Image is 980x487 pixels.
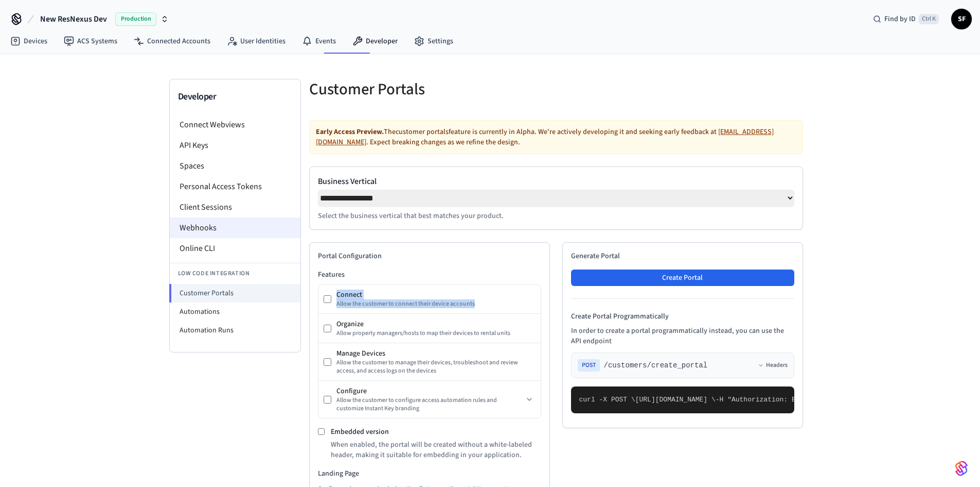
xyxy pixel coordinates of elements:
li: Automations [170,303,300,321]
li: API Keys [170,135,300,156]
h2: Generate Portal [571,251,794,261]
li: Automation Runs [170,321,300,340]
li: Low Code Integration [170,263,300,284]
div: Allow the customer to configure access automation rules and customize Instant Key branding [336,396,523,413]
li: Online CLI [170,238,300,259]
li: Personal Access Tokens [170,176,300,197]
div: Connect [336,290,536,300]
a: Events [294,32,344,51]
div: Allow property managers/hosts to map their devices to rental units [336,329,536,338]
div: Configure [336,386,523,396]
li: Spaces [170,156,300,176]
li: Client Sessions [170,197,300,217]
img: SeamLogoGradient.69752ec5.svg [955,460,968,477]
span: Find by ID [884,14,916,24]
div: Allow the customer to connect their device accounts [336,300,536,308]
a: Settings [406,32,461,51]
li: Connect Webviews [170,114,300,135]
h2: Portal Configuration [318,251,541,261]
a: Devices [2,32,56,51]
p: Select the business vertical that best matches your product. [318,211,794,221]
a: ACS Systems [56,32,126,51]
span: POST [578,359,600,372]
a: [EMAIL_ADDRESS][DOMAIN_NAME] [316,127,774,147]
div: Organize [336,319,536,329]
h3: Developer [178,90,292,104]
div: Manage Devices [336,348,536,359]
span: Production [115,12,156,26]
span: [URL][DOMAIN_NAME] \ [635,396,716,404]
p: In order to create a portal programmatically instead, you can use the API endpoint [571,326,794,346]
h3: Features [318,270,541,280]
div: The customer portals feature is currently in Alpha. We're actively developing it and seeking earl... [309,120,803,154]
label: Embedded version [331,427,389,437]
h4: Create Portal Programmatically [571,311,794,322]
h5: Customer Portals [309,79,550,100]
h3: Landing Page [318,468,541,479]
span: New ResNexus Dev [40,13,107,25]
span: curl -X POST \ [579,396,635,404]
span: /customers/create_portal [604,360,708,371]
span: -H "Authorization: Bearer seam_api_key_123456" \ [716,396,908,404]
a: User Identities [219,32,294,51]
li: Customer Portals [169,284,300,303]
p: When enabled, the portal will be created without a white-labeled header, making it suitable for e... [331,440,541,460]
a: Connected Accounts [126,32,219,51]
li: Webhooks [170,217,300,238]
button: Headers [758,361,788,370]
button: Create Portal [571,270,794,286]
div: Find by IDCtrl K [865,10,947,28]
span: Ctrl K [919,14,939,24]
span: SF [952,10,971,28]
a: Developer [344,32,406,51]
label: Business Vertical [318,175,794,188]
button: SF [951,9,972,29]
strong: Early Access Preview. [316,127,384,137]
div: Allow the customer to manage their devices, troubleshoot and review access, and access logs on th... [336,359,536,375]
